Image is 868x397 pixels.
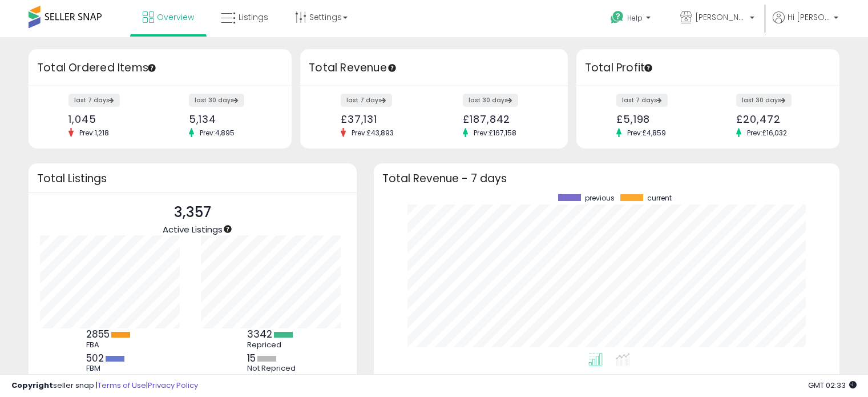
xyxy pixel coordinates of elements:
[37,60,283,76] h3: Total Ordered Items
[610,10,624,25] i: Get Help
[86,327,110,341] b: 2855
[616,94,668,107] label: last 7 days
[189,113,272,125] div: 5,134
[157,11,194,23] span: Overview
[247,327,272,341] b: 3342
[736,113,819,125] div: £20,472
[148,380,198,391] a: Privacy Policy
[86,364,138,373] div: FBM
[585,194,615,202] span: previous
[647,194,672,202] span: current
[74,128,115,138] span: Prev: 1,218
[11,380,53,391] strong: Copyright
[147,63,157,73] div: Tooltip anchor
[616,113,699,125] div: £5,198
[341,113,426,125] div: £37,131
[627,13,643,23] span: Help
[239,11,268,23] span: Listings
[741,128,793,138] span: Prev: £16,032
[808,380,857,391] span: 2025-08-12 02:33 GMT
[86,340,138,350] div: FBA
[68,94,120,107] label: last 7 days
[86,351,104,365] b: 502
[68,113,151,125] div: 1,045
[194,128,240,138] span: Prev: 4,895
[463,113,548,125] div: £187,842
[341,94,392,107] label: last 7 days
[463,94,518,107] label: last 30 days
[601,2,662,37] a: Help
[247,351,256,365] b: 15
[189,94,244,107] label: last 30 days
[468,128,522,138] span: Prev: £167,158
[309,60,559,76] h3: Total Revenue
[382,174,831,183] h3: Total Revenue - 7 days
[223,224,233,234] div: Tooltip anchor
[346,128,399,138] span: Prev: £43,893
[788,11,830,23] span: Hi [PERSON_NAME]
[98,380,146,391] a: Terms of Use
[585,60,831,76] h3: Total Profit
[163,223,223,235] span: Active Listings
[621,128,672,138] span: Prev: £4,859
[37,174,348,183] h3: Total Listings
[695,11,746,23] span: [PERSON_NAME]
[773,11,838,37] a: Hi [PERSON_NAME]
[643,63,653,73] div: Tooltip anchor
[163,202,223,223] p: 3,357
[387,63,397,73] div: Tooltip anchor
[11,380,198,391] div: seller snap | |
[736,94,792,107] label: last 30 days
[247,364,298,373] div: Not Repriced
[247,340,298,350] div: Repriced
